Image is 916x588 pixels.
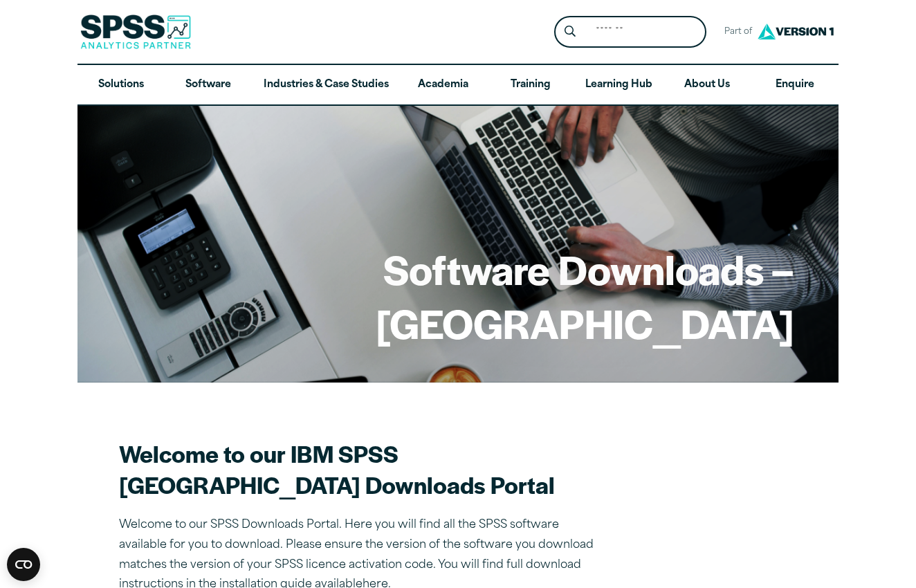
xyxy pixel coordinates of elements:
form: Site Header Search Form [554,16,706,48]
a: Learning Hub [574,65,663,105]
span: Part of [717,22,754,42]
a: About Us [663,65,751,105]
button: Search magnifying glass icon [558,19,583,45]
a: Academia [400,65,487,105]
h2: Welcome to our IBM SPSS [GEOGRAPHIC_DATA] Downloads Portal [119,438,603,500]
svg: Search magnifying glass icon [565,26,576,37]
button: Open CMP widget [7,548,40,581]
h1: Software Downloads – [GEOGRAPHIC_DATA] [122,242,794,349]
nav: Desktop version of site main menu [77,65,839,105]
a: Training [487,65,574,105]
a: Industries & Case Studies [253,65,400,105]
a: Solutions [77,65,165,105]
img: SPSS Analytics Partner [80,15,191,49]
a: Enquire [751,65,839,105]
img: Version1 Logo [754,19,837,44]
a: Software [165,65,252,105]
